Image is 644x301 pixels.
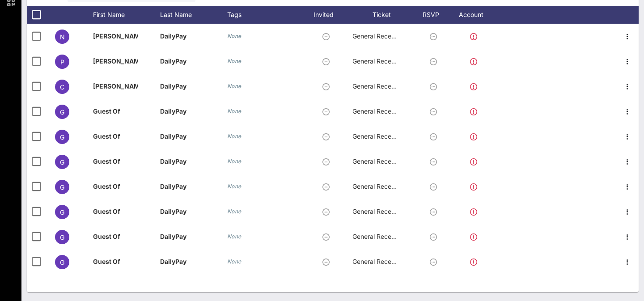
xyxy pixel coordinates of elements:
[60,208,64,216] span: G
[160,149,205,174] p: DailyPay
[93,199,138,224] p: Guest Of
[419,6,451,24] div: RSVP
[352,157,406,165] span: General Reception
[227,208,241,215] i: None
[160,199,205,224] p: DailyPay
[352,132,406,140] span: General Reception
[93,124,138,149] p: Guest Of
[93,224,138,249] p: Guest Of
[227,58,241,64] i: None
[352,82,406,90] span: General Reception
[93,149,138,174] p: Guest Of
[227,6,303,24] div: Tags
[93,49,138,74] p: [PERSON_NAME]
[93,6,160,24] div: First Name
[93,174,138,199] p: Guest Of
[352,57,406,65] span: General Reception
[160,24,205,49] p: DailyPay
[160,224,205,249] p: DailyPay
[93,249,138,274] p: Guest Of
[160,249,205,274] p: DailyPay
[352,107,406,115] span: General Reception
[352,233,406,240] span: General Reception
[352,32,406,40] span: General Reception
[93,99,138,124] p: Guest Of
[160,6,227,24] div: Last Name
[160,49,205,74] p: DailyPay
[352,182,406,190] span: General Reception
[227,258,241,265] i: None
[227,233,241,240] i: None
[60,158,64,166] span: G
[93,24,138,49] p: [PERSON_NAME]…
[160,124,205,149] p: DailyPay
[160,99,205,124] p: DailyPay
[160,174,205,199] p: DailyPay
[227,83,241,89] i: None
[60,58,64,66] span: P
[352,258,406,265] span: General Reception
[60,233,64,241] span: G
[60,183,64,191] span: G
[60,259,64,266] span: G
[227,133,241,140] i: None
[303,6,352,24] div: Invited
[60,33,65,41] span: N
[227,158,241,165] i: None
[60,83,64,91] span: C
[352,6,419,24] div: Ticket
[451,6,500,24] div: Account
[60,133,64,141] span: G
[160,74,205,99] p: DailyPay
[352,208,406,215] span: General Reception
[93,74,138,99] p: [PERSON_NAME]…
[227,183,241,190] i: None
[227,33,241,39] i: None
[227,108,241,114] i: None
[60,108,64,116] span: G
